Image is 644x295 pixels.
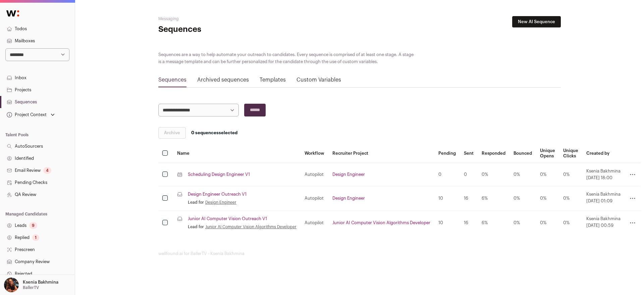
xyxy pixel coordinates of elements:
[509,186,536,211] td: 0%
[4,278,19,292] img: 13968079-medium_jpg
[434,211,460,235] td: 10
[197,77,249,83] a: Archived sequences
[191,131,219,135] span: 0 sequences
[23,280,58,285] p: Ksenia Bakhmina
[582,211,625,234] td: Ksenia Bakhmina
[158,24,292,35] h1: Sequences
[460,186,478,211] td: 16
[582,163,625,186] td: Ksenia Bakhmina
[158,251,561,256] footer: wellfound:ai for BallerTV - Ksenia Bakhmina
[301,144,328,163] th: Workflow
[32,234,39,241] div: 1
[188,192,247,197] a: Design Engineer Outreach V1
[536,163,559,186] td: 0%
[3,7,23,20] img: Wellfound
[586,198,621,204] span: [DATE] 01:09
[332,172,365,177] a: Design Engineer
[297,77,341,83] a: Custom Variables
[478,144,509,163] th: Responded
[582,186,625,209] td: Ksenia Bakhmina
[478,186,509,211] td: 6%
[158,16,292,21] h2: Messaging
[509,144,536,163] th: Bounced
[434,186,460,211] td: 10
[536,144,559,163] th: Unique Opens
[328,144,434,163] th: Recruiter Project
[188,200,204,205] span: Lead for
[158,51,416,65] div: Sequences are a way to help automate your outreach to candidates. Every sequence is comprised of ...
[586,175,621,181] span: [DATE] 18:00
[188,216,267,222] a: Junior AI Computer Vision Outreach V1
[5,112,47,117] div: Project Context
[478,211,509,235] td: 6%
[191,130,237,136] span: selected
[43,167,51,174] div: 4
[559,211,582,235] td: 0%
[582,144,625,163] th: Created by
[460,144,478,163] th: Sent
[301,186,328,211] td: Autopilot
[559,163,582,186] td: 0%
[332,220,430,225] a: Junior AI Computer Vision Algorithms Developer
[29,222,37,229] div: 9
[173,144,301,163] th: Name
[460,163,478,186] td: 0
[23,285,39,290] p: BallerTV
[434,144,460,163] th: Pending
[460,211,478,235] td: 16
[3,278,60,292] button: Open dropdown
[536,186,559,211] td: 0%
[5,110,56,119] button: Open dropdown
[559,144,582,163] th: Unique Clicks
[559,186,582,211] td: 0%
[509,211,536,235] td: 0%
[512,16,561,28] a: New AI Sequence
[478,163,509,186] td: 0%
[205,224,297,230] a: Junior AI Computer Vision Algorithms Developer
[301,211,328,235] td: Autopilot
[536,211,559,235] td: 0%
[509,163,536,186] td: 0%
[332,196,365,200] a: Design Engineer
[301,163,328,186] td: Autopilot
[260,77,286,83] a: Templates
[188,172,250,177] a: Scheduling Design Engineer V1
[586,223,621,228] span: [DATE] 00:59
[434,163,460,186] td: 0
[205,200,236,205] a: Design Engineer
[158,77,186,83] a: Sequences
[188,224,204,230] span: Lead for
